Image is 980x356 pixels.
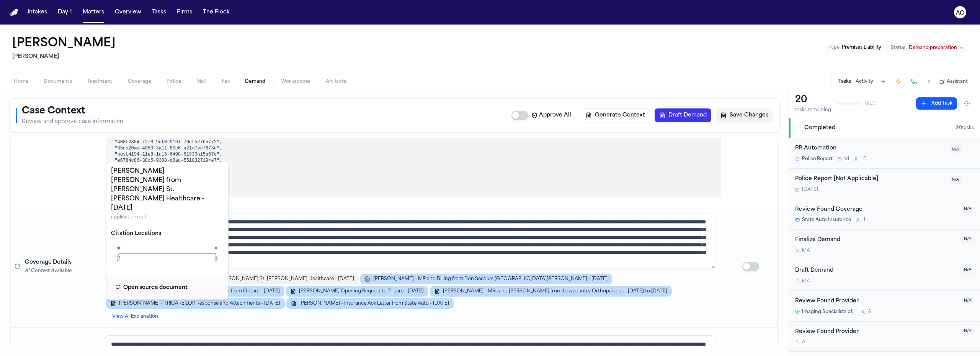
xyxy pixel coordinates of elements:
button: [PERSON_NAME] - Insurance Ack Letter from State Auto - [DATE] [286,298,454,309]
span: N/A [962,266,974,274]
h1: [PERSON_NAME] [12,37,116,51]
button: Overview [112,5,144,19]
button: Change status from Demand preparation [887,43,968,52]
span: N/A [962,328,974,335]
span: Completed [804,124,835,132]
h1: Case Context [22,105,123,117]
label: Approve All [531,112,571,119]
span: Fax [222,79,230,85]
button: Generate Context [581,108,650,122]
span: 1d [844,156,849,162]
button: Intakes [24,5,50,19]
span: N/A [962,236,974,243]
a: Open source document [111,281,192,295]
button: Save Changes [716,108,773,122]
button: Add Task [878,76,889,87]
div: Open task: Police Report [Not Applicable] [789,169,980,199]
span: Documents [44,79,72,85]
img: Finch Logo [9,9,18,16]
span: Police [167,79,181,85]
div: Open task: PR Automation [789,138,980,169]
div: Draft Demand [795,266,957,275]
span: Treatment [87,79,113,85]
span: Mail [196,79,206,85]
span: Status: [890,45,906,51]
span: A [868,309,871,315]
button: Create Immediate Task [893,76,904,87]
tspan: 3 [214,256,218,262]
span: N/A [962,297,974,304]
div: PR Automation [795,144,945,153]
span: J [862,217,865,223]
button: Completed20tasks [789,118,980,138]
div: Open task: Review Found Provider [789,322,980,352]
div: application/pdf [111,214,224,220]
button: Hide completed tasks (⌘⇧H) [960,97,974,110]
span: Police Report [802,156,833,162]
span: Type : [828,45,841,50]
h2: [PERSON_NAME] [12,52,119,61]
button: [PERSON_NAME] - MRs and [PERSON_NAME] from Lowcountry Orthopaedics - [DATE] to [DATE] [430,286,672,297]
button: [PERSON_NAME] - TRICARE LOR Response and Attachments - [DATE] [106,298,285,309]
span: Workspaces [281,79,310,85]
span: Imaging Specialists of [GEOGRAPHIC_DATA] [802,309,856,315]
span: 0 / 20 [865,100,875,107]
span: L B [861,156,867,162]
div: Police Report [Not Applicable] [795,175,945,184]
span: Demand preparation [909,45,957,51]
button: [PERSON_NAME] - MR and Billing from Bon Secours [GEOGRAPHIC_DATA][PERSON_NAME] - [DATE] [360,274,612,284]
button: Edit matter name [12,37,116,51]
div: tasks remaining [795,107,831,113]
div: Review Found Coverage [795,205,957,214]
span: [DATE] [802,187,818,193]
button: Tasks [149,5,169,19]
button: Matters [80,5,107,19]
button: Firms [174,5,195,19]
span: Premises Liability [842,45,881,50]
div: Open task: Finalize Demand [789,230,980,260]
button: Activity [856,79,873,85]
div: Review Found Provider [795,328,957,336]
button: [PERSON_NAME] Opening Request to Tricare - [DATE] [286,286,428,297]
div: Open task: Draft Demand [789,260,980,291]
a: Home [9,9,18,16]
button: Make a Call [908,76,919,87]
span: Home [14,79,28,85]
h4: [PERSON_NAME] - [PERSON_NAME] from [PERSON_NAME] St. [PERSON_NAME] Healthcare - [DATE] [111,167,224,213]
button: Add Task [916,97,957,110]
button: Draft Demand [655,108,711,122]
span: State Auto Insurance [802,217,851,223]
button: [PERSON_NAME] - [PERSON_NAME] from [PERSON_NAME] St. [PERSON_NAME] Healthcare - [DATE] [106,274,359,284]
span: N/A [962,205,974,213]
span: M A [802,278,810,284]
p: Review and approve case information [22,118,123,126]
button: Tasks [838,79,851,85]
button: Assistant [939,79,968,85]
div: Open task: Review Found Provider [789,291,980,322]
h5: Citation Locations [111,230,224,238]
span: Artifacts [326,79,346,85]
div: Open task: Review Found Coverage [789,199,980,230]
span: Coverage [128,79,151,85]
button: The Flock [200,5,233,19]
div: AI Context Available [25,268,100,274]
tspan: 2 [117,256,121,262]
span: Coverage Details [25,259,72,266]
button: Day 1 [55,5,75,19]
div: 20 [795,94,831,106]
span: Demand [245,79,266,85]
span: N/A [949,176,962,184]
summary: View AI Explanation [106,313,721,320]
div: Finalize Demand [795,236,957,244]
span: Assistant [947,79,968,85]
span: 20 task s [956,125,974,131]
span: M A [802,248,810,254]
span: N/A [949,146,962,153]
